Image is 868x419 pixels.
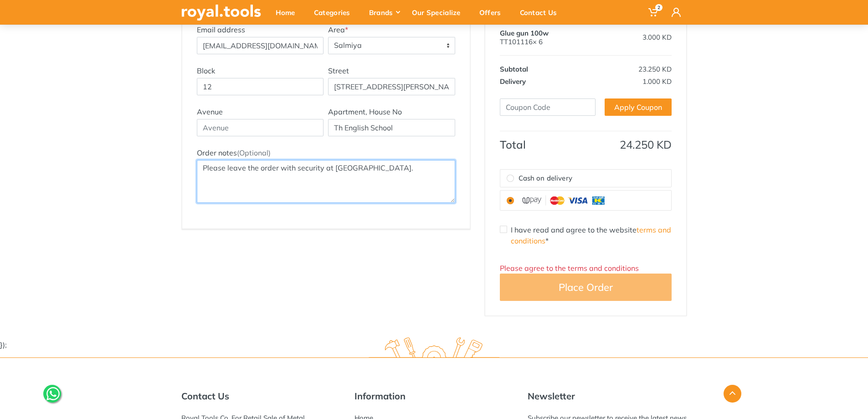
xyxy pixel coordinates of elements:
div: 3.000 KD [605,33,672,41]
img: royal.tools Logo [181,5,261,21]
span: Please agree to the terms and conditions [500,264,639,273]
th: Delivery [500,75,605,88]
div: Categories [308,3,363,22]
input: House [328,119,455,136]
label: Order notes [197,147,271,158]
label: Area [328,24,348,35]
label: I have read and agree to the website * [511,224,672,246]
span: Cash on delivery [519,173,572,184]
span: (Optional) [237,148,271,157]
td: TT101116× 6 [500,27,605,56]
div: Brands [363,3,406,22]
span: Glue gun 100w [500,29,549,37]
span: Salmiya [328,37,455,54]
input: Street [328,78,455,95]
label: Street [328,65,349,76]
input: Block [197,78,324,95]
div: Home [269,3,308,22]
label: Email address [197,24,245,35]
div: Contact Us [514,3,570,22]
img: upay.png [519,194,610,207]
label: Block [197,65,215,76]
span: 24.250 KD [620,138,672,151]
button: Place Order [500,274,672,301]
span: 1.000 KD [642,77,672,86]
label: Avenue [197,106,223,117]
input: Coupon Code [500,98,596,116]
input: Avenue [197,119,324,136]
span: 2 [655,4,663,11]
div: Offers [473,3,514,22]
td: 23.250 KD [605,55,672,75]
div: Our Specialize [406,3,473,22]
input: Email address [197,37,324,54]
th: Total [500,131,605,151]
a: Apply Coupon [605,98,672,116]
label: Apartment, House No [328,106,402,117]
span: Salmiya [329,37,455,54]
th: Subtotal [500,55,605,75]
img: royal.tools Logo [369,337,499,362]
